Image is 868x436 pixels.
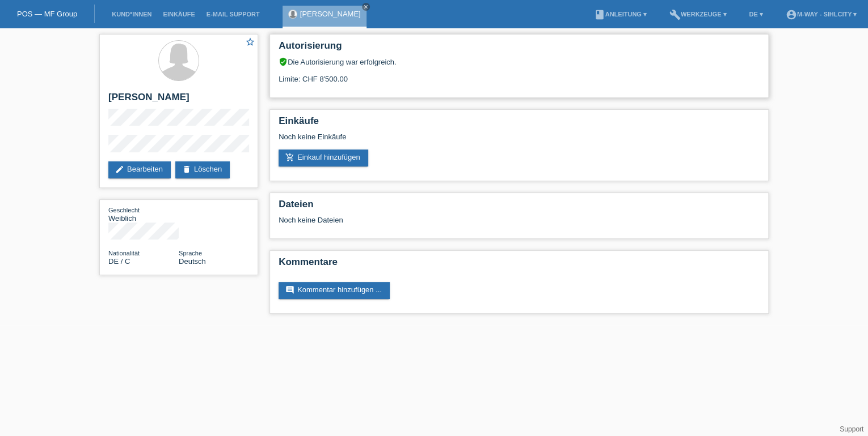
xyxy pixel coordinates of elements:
a: Kund*innen [106,11,157,18]
i: delete [182,165,191,174]
div: Noch keine Dateien [279,216,625,224]
h2: Einkäufe [279,116,760,132]
div: Limite: CHF 8'500.00 [279,66,760,83]
a: [PERSON_NAME] [300,10,361,18]
a: Einkäufe [157,11,200,18]
div: Noch keine Einkäufe [279,132,760,149]
div: Weiblich [108,206,179,223]
span: Deutsch [179,257,206,266]
a: close [362,3,370,11]
span: Geschlecht [108,207,140,213]
a: bookAnleitung ▾ [588,11,652,18]
a: E-Mail Support [201,11,266,18]
i: verified_user [279,57,288,66]
a: DE ▾ [743,11,768,18]
a: buildWerkzeuge ▾ [664,11,732,18]
i: close [363,4,369,10]
i: book [593,9,605,20]
a: editBearbeiten [108,161,171,178]
a: add_shopping_cartEinkauf hinzufügen [279,149,368,166]
a: commentKommentar hinzufügen ... [279,282,390,299]
i: add_shopping_cart [285,153,294,162]
h2: Kommentare [279,257,760,273]
h2: Dateien [279,199,760,216]
h2: Autorisierung [279,40,760,57]
span: Deutschland / C / 01.01.2018 [108,257,130,266]
i: edit [115,165,124,174]
a: POS — MF Group [17,10,77,18]
a: account_circlem-way - Sihlcity ▾ [780,11,862,18]
h2: [PERSON_NAME] [108,92,249,109]
i: star_border [245,37,255,47]
i: build [669,9,681,20]
i: account_circle [786,9,797,20]
i: comment [285,285,294,294]
a: star_border [245,37,255,49]
span: Nationalität [108,250,140,257]
a: Support [840,425,863,433]
div: Die Autorisierung war erfolgreich. [279,57,760,66]
a: deleteLöschen [175,161,230,178]
span: Sprache [179,250,202,257]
